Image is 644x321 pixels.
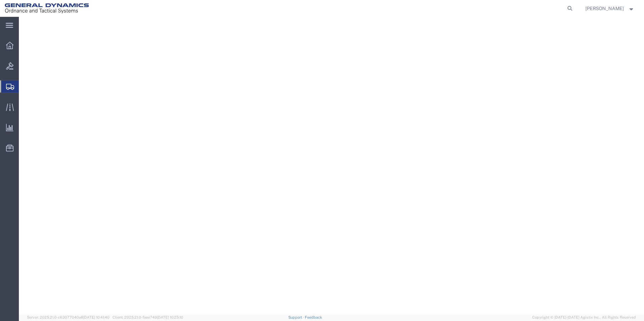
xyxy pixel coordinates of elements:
[305,315,322,319] a: Feedback
[19,17,644,314] iframe: FS Legacy Container
[585,4,635,12] button: [PERSON_NAME]
[83,315,109,319] span: [DATE] 10:41:40
[5,3,89,13] img: logo
[157,315,183,319] span: [DATE] 10:25:10
[112,315,183,319] span: Client: 2025.21.0-faee749
[532,315,636,320] span: Copyright © [DATE]-[DATE] Agistix Inc., All Rights Reserved
[288,315,305,319] a: Support
[27,315,109,319] span: Server: 2025.21.0-c63077040a8
[585,5,624,12] span: Brenda Pagan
